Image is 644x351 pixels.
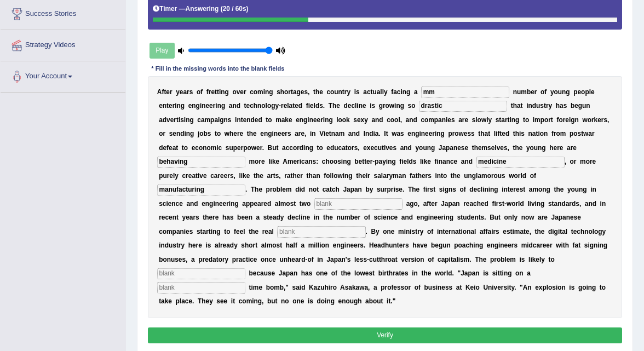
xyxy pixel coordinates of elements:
[306,102,308,110] b: f
[458,116,462,124] b: a
[308,102,310,110] b: i
[573,88,577,96] b: p
[217,88,219,96] b: t
[281,102,284,110] b: r
[288,88,291,96] b: r
[357,116,361,124] b: e
[351,102,355,110] b: c
[534,88,537,96] b: r
[319,88,323,96] b: e
[319,102,323,110] b: s
[246,116,250,124] b: n
[320,116,323,124] b: r
[281,116,285,124] b: a
[563,116,566,124] b: r
[544,88,547,96] b: f
[209,102,213,110] b: e
[163,102,166,110] b: n
[266,102,267,110] b: l
[293,88,297,96] b: a
[511,116,515,124] b: n
[396,102,400,110] b: n
[237,88,240,96] b: v
[343,102,347,110] b: d
[170,88,173,96] b: r
[211,88,215,96] b: e
[413,116,417,124] b: d
[354,88,356,96] b: i
[237,116,240,124] b: n
[481,116,486,124] b: w
[476,157,565,168] input: blank
[565,116,569,124] b: e
[562,88,566,96] b: n
[254,102,257,110] b: h
[336,102,340,110] b: e
[394,102,396,110] b: i
[398,116,400,124] b: l
[586,102,590,110] b: n
[287,102,289,110] b: l
[166,88,170,96] b: e
[421,116,424,124] b: c
[508,116,510,124] b: t
[585,88,589,96] b: p
[232,102,236,110] b: n
[187,88,189,96] b: r
[250,88,254,96] b: c
[526,102,528,110] b: i
[162,88,164,96] b: f
[317,116,321,124] b: e
[559,116,562,124] b: o
[486,116,488,124] b: l
[348,102,352,110] b: e
[330,88,334,96] b: o
[241,116,243,124] b: t
[196,102,200,110] b: g
[344,88,347,96] b: r
[201,116,205,124] b: a
[246,102,250,110] b: e
[336,116,338,124] b: l
[363,88,367,96] b: a
[540,88,544,96] b: o
[157,185,245,195] input: blank
[571,116,574,124] b: g
[296,116,300,124] b: e
[421,87,509,97] input: blank
[525,116,529,124] b: o
[523,116,525,124] b: t
[313,116,317,124] b: e
[277,226,365,237] input: blank
[173,102,175,110] b: r
[513,88,517,96] b: n
[244,102,246,110] b: t
[513,102,517,110] b: h
[153,5,248,13] h5: Timer —
[219,88,221,96] b: i
[371,116,375,124] b: a
[289,116,292,124] b: e
[550,88,554,96] b: y
[363,102,366,110] b: e
[391,88,393,96] b: f
[511,102,513,110] b: t
[428,116,434,124] b: m
[275,116,281,124] b: m
[393,88,397,96] b: a
[544,102,546,110] b: t
[515,116,519,124] b: g
[205,102,209,110] b: e
[271,102,275,110] b: g
[157,282,245,293] input: blank
[446,116,447,124] b: i
[462,116,465,124] b: r
[556,102,560,110] b: h
[303,116,307,124] b: g
[176,116,179,124] b: t
[400,102,404,110] b: g
[382,88,384,96] b: l
[157,268,245,279] input: blank
[582,102,586,110] b: u
[180,116,184,124] b: s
